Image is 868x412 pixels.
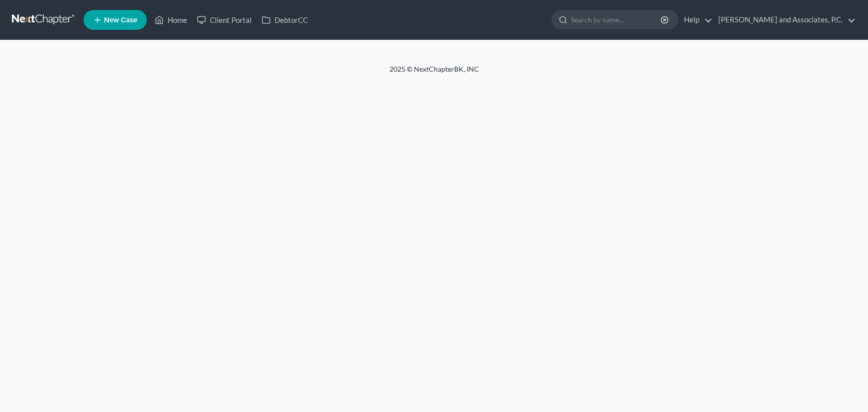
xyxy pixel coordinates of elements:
[192,11,257,29] a: Client Portal
[713,11,856,29] a: [PERSON_NAME] and Associates, P.C.
[571,10,662,29] input: Search by name...
[679,11,712,29] a: Help
[151,64,718,82] div: 2025 © NextChapterBK, INC
[150,11,192,29] a: Home
[104,16,137,24] span: New Case
[257,11,313,29] a: DebtorCC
